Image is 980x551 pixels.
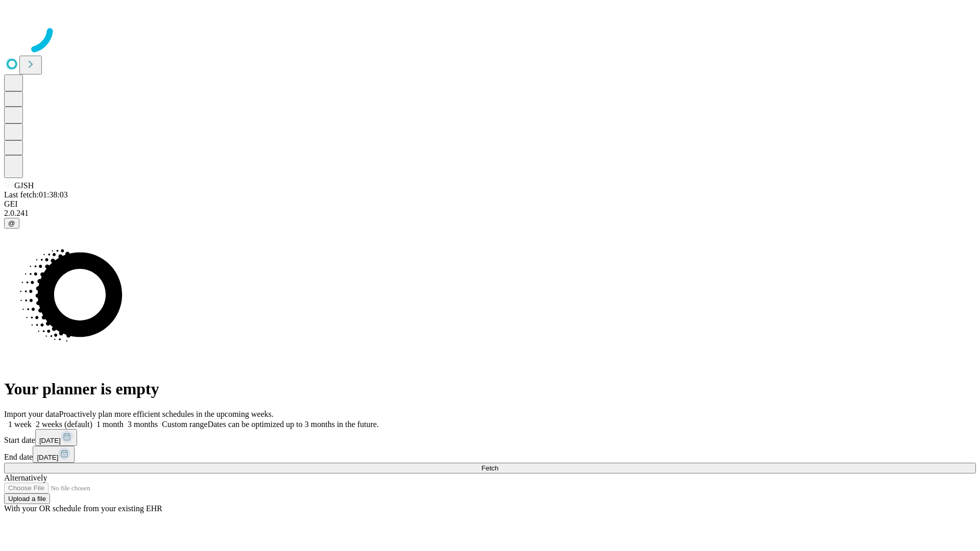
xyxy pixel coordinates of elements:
[8,219,15,227] span: @
[162,420,207,429] span: Custom range
[4,504,162,513] span: With your OR schedule from your existing EHR
[4,380,976,398] h1: Your planner is empty
[4,218,19,229] button: @
[4,493,50,504] button: Upload a file
[128,420,158,429] span: 3 months
[39,437,61,444] span: [DATE]
[14,181,34,190] span: GJSH
[208,420,379,429] span: Dates can be optimized up to 3 months in the future.
[4,463,976,473] button: Fetch
[36,420,92,429] span: 2 weeks (default)
[37,454,58,461] span: [DATE]
[4,209,976,218] div: 2.0.241
[33,446,75,463] button: [DATE]
[4,199,976,209] div: GEI
[481,464,498,472] span: Fetch
[4,473,47,482] span: Alternatively
[4,410,59,418] span: Import your data
[59,410,274,418] span: Proactively plan more efficient schedules in the upcoming weeks.
[4,446,976,463] div: End date
[96,420,124,429] span: 1 month
[4,190,68,199] span: Last fetch: 01:38:03
[8,420,32,429] span: 1 week
[35,429,77,446] button: [DATE]
[4,429,976,446] div: Start date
